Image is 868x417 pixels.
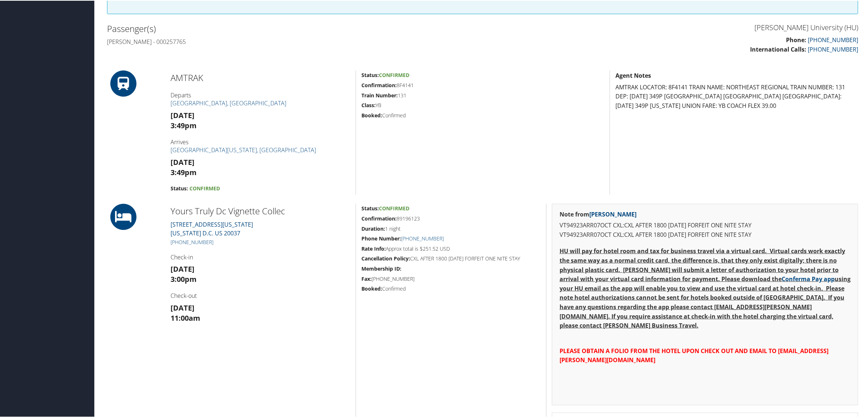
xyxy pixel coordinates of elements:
strong: 3:49pm [171,167,197,177]
h5: Confirmed [361,111,604,118]
strong: 3:49pm [171,120,197,130]
h5: CXL AFTER 1800 [DATE] FORFEIT ONE NITE STAY [361,254,541,262]
h3: [PERSON_NAME] University (HU) [488,22,858,32]
h2: Yours Truly Dc Vignette Collec [171,204,350,216]
p: AMTRAK LOCATOR: 8F4141 TRAIN NAME: NORTHEAST REGIONAL TRAIN NUMBER: 131 DEP: [DATE] 349P [GEOGRAP... [615,82,858,110]
strong: [DATE] [171,302,195,312]
h5: 131 [361,91,604,98]
p: VT94923ARR07OCT CXL:CXL AFTER 1800 [DATE] FORFEIT ONE NITE STAY VT94923ARR07OCT CXL:CXL AFTER 180... [560,220,851,239]
h5: 89196123 [361,214,541,222]
span: PLEASE OBTAIN A FOLIO FROM THE HOTEL UPON CHECK OUT AND EMAIL TO [EMAIL_ADDRESS][PERSON_NAME][DOM... [560,346,828,364]
strong: Status: [361,204,379,211]
strong: [DATE] [171,110,195,120]
a: [GEOGRAPHIC_DATA], [GEOGRAPHIC_DATA] [171,98,286,106]
h5: [PHONE_NUMBER] [361,275,541,282]
strong: Cancellation Policy: [361,254,410,261]
h2: AMTRAK [171,71,350,83]
h4: Check-out [171,291,350,299]
a: [PERSON_NAME] [589,210,636,218]
h5: Confirmed [361,284,541,292]
a: [PHONE_NUMBER] [808,45,858,53]
h2: Passenger(s) [107,22,477,34]
a: [PHONE_NUMBER] [808,35,858,43]
h5: Approx total is $251.52 USD [361,244,541,252]
strong: Note from [560,210,636,218]
h4: Arrives [171,137,350,154]
h5: YB [361,101,604,108]
a: [PHONE_NUMBER] [401,234,444,241]
h4: [PERSON_NAME] - 000257765 [107,37,477,45]
h4: Departs [171,90,350,107]
a: [STREET_ADDRESS][US_STATE][US_STATE] D.C. US 20037 [171,220,253,236]
strong: Phone Number: [361,234,401,241]
span: Confirmed [379,204,409,211]
strong: Class: [361,101,376,108]
strong: Status: [171,184,188,191]
strong: Fax: [361,275,372,282]
strong: Phone: [786,35,806,43]
strong: 3:00pm [171,274,197,283]
strong: 11:00am [171,312,200,322]
span: Confirmed [189,184,220,191]
h4: Check-in [171,252,350,260]
strong: Booked: [361,111,382,118]
strong: Confirmation: [361,214,397,221]
strong: Duration: [361,224,385,231]
a: [PHONE_NUMBER] [171,238,213,245]
a: Conferma Pay app [782,274,835,282]
strong: Train Number: [361,91,398,98]
span: Confirmed [379,71,409,78]
strong: International Calls: [750,45,806,53]
strong: Membership ID: [361,264,401,271]
strong: Booked: [361,284,382,291]
strong: Rate Info: [361,244,386,251]
strong: [DATE] [171,157,195,166]
strong: [DATE] [171,263,195,273]
h5: 8F4141 [361,81,604,88]
strong: Status: [361,71,379,78]
strong: HU will pay for hotel room and tax for business travel via a virtual card. Virtual cards work exa... [560,246,851,329]
a: [GEOGRAPHIC_DATA][US_STATE], [GEOGRAPHIC_DATA] [171,145,316,153]
strong: Confirmation: [361,81,397,88]
h5: 1 night [361,224,541,232]
strong: Agent Notes [615,71,651,79]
